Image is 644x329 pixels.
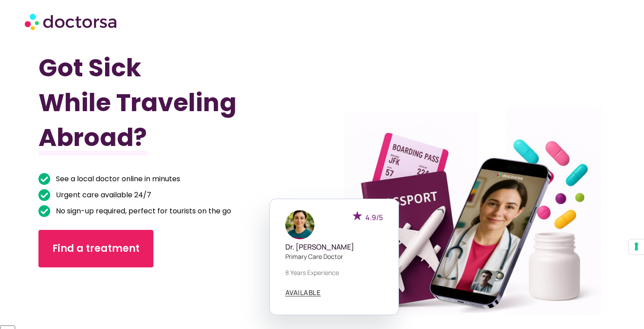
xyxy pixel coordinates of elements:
[285,243,383,251] h5: Dr. [PERSON_NAME]
[629,239,644,254] button: Your consent preferences for tracking technologies
[285,289,321,296] span: AVAILABLE
[54,173,180,185] span: See a local doctor online in minutes
[54,189,151,201] span: Urgent care available 24/7
[54,205,231,217] span: No sign-up required, perfect for tourists on the go
[38,230,153,267] a: Find a treatment
[38,50,280,155] h1: Got Sick While Traveling Abroad?
[365,212,383,222] span: 4.9/5
[285,252,383,261] p: Primary care doctor
[285,289,321,296] a: AVAILABLE
[285,268,383,277] p: 8 years experience
[52,242,140,256] span: Find a treatment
